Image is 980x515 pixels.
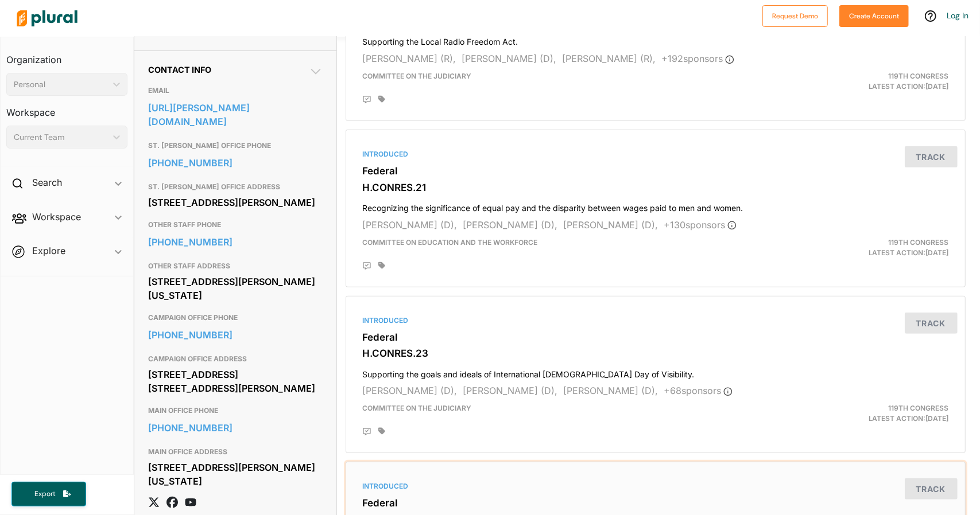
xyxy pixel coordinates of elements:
[148,311,322,325] h3: CAMPAIGN OFFICE PHONE
[362,315,949,326] div: Introduced
[362,331,949,343] h3: Federal
[6,96,127,121] h3: Workspace
[6,43,127,68] h3: Organization
[762,5,828,27] button: Request Demo
[839,5,909,27] button: Create Account
[148,352,322,366] h3: CAMPAIGN OFFICE ADDRESS
[889,238,949,247] span: 119th Congress
[11,482,86,506] button: Export
[148,259,322,273] h3: OTHER STAFF ADDRESS
[463,219,557,231] span: [PERSON_NAME] (D),
[148,419,322,436] a: [PHONE_NUMBER]
[463,385,557,396] span: [PERSON_NAME] (D),
[148,404,322,418] h3: MAIN OFFICE PHONE
[148,65,211,75] span: Contact Info
[762,9,828,21] a: Request Demo
[362,262,371,271] div: Add Position Statement
[362,32,949,47] h4: Supporting the Local Radio Freedom Act.
[148,445,322,459] h3: MAIN OFFICE ADDRESS
[362,497,949,509] h3: Federal
[905,478,958,500] button: Track
[148,180,322,194] h3: ST. [PERSON_NAME] OFFICE ADDRESS
[756,71,958,92] div: Latest Action: [DATE]
[889,72,949,80] span: 119th Congress
[362,182,949,193] h3: H.CONRES.21
[756,237,958,258] div: Latest Action: [DATE]
[14,131,109,143] div: Current Team
[362,149,949,159] div: Introduced
[148,194,322,211] div: [STREET_ADDRESS][PERSON_NAME]
[664,385,733,396] span: + 68 sponsor s
[563,219,658,231] span: [PERSON_NAME] (D),
[905,146,958,167] button: Track
[562,53,656,64] span: [PERSON_NAME] (R),
[26,489,63,499] span: Export
[362,72,471,80] span: Committee on the Judiciary
[905,313,958,334] button: Track
[148,326,322,344] a: [PHONE_NUMBER]
[362,404,471,412] span: Committee on the Judiciary
[148,139,322,153] h3: ST. [PERSON_NAME] OFFICE PHONE
[664,219,737,231] span: + 130 sponsor s
[148,273,322,304] div: [STREET_ADDRESS][PERSON_NAME][US_STATE]
[362,165,949,177] h3: Federal
[839,9,909,21] a: Create Account
[148,154,322,171] a: [PHONE_NUMBER]
[148,99,322,130] a: [URL][PERSON_NAME][DOMAIN_NAME]
[378,427,385,435] div: Add tags
[462,53,556,64] span: [PERSON_NAME] (D),
[148,459,322,490] div: [STREET_ADDRESS][PERSON_NAME][US_STATE]
[661,53,734,64] span: + 192 sponsor s
[362,364,949,380] h4: Supporting the goals and ideals of International [DEMOGRAPHIC_DATA] Day of Visibility.
[148,366,322,397] div: [STREET_ADDRESS] [STREET_ADDRESS][PERSON_NAME]
[362,95,371,104] div: Add Position Statement
[362,481,949,491] div: Introduced
[378,95,385,103] div: Add tags
[148,233,322,251] a: [PHONE_NUMBER]
[362,238,537,247] span: Committee on Education and the Workforce
[362,219,457,231] span: [PERSON_NAME] (D),
[362,348,949,359] h3: H.CONRES.23
[148,84,322,97] h3: EMAIL
[362,385,457,396] span: [PERSON_NAME] (D),
[362,53,456,64] span: [PERSON_NAME] (R),
[148,218,322,232] h3: OTHER STAFF PHONE
[362,198,949,213] h4: Recognizing the significance of equal pay and the disparity between wages paid to men and women.
[563,385,658,396] span: [PERSON_NAME] (D),
[947,10,969,21] a: Log In
[889,404,949,412] span: 119th Congress
[378,262,385,270] div: Add tags
[32,176,62,189] h2: Search
[14,79,109,91] div: Personal
[756,403,958,424] div: Latest Action: [DATE]
[362,427,371,436] div: Add Position Statement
